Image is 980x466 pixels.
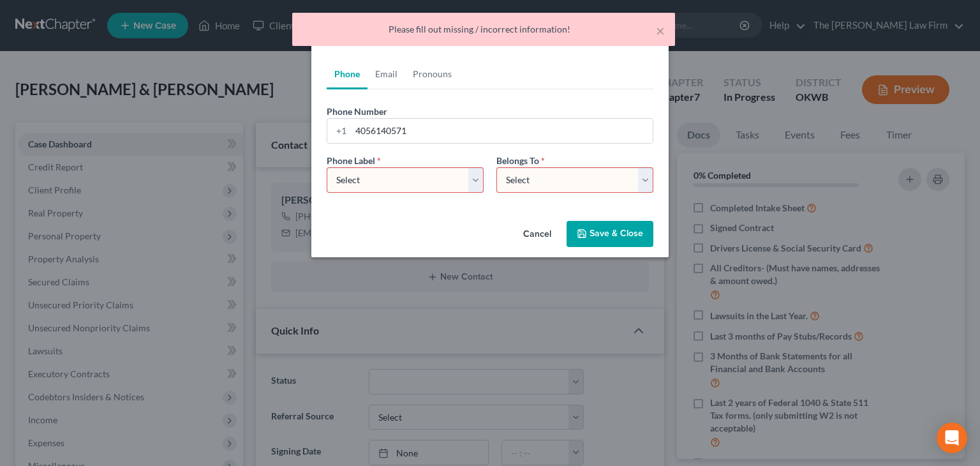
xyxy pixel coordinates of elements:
span: Phone Number [327,106,387,117]
button: × [656,23,665,38]
button: Cancel [513,222,561,248]
a: Phone [327,59,367,89]
a: Email [367,59,405,89]
a: Pronouns [405,59,459,89]
span: Phone Label [327,155,375,166]
input: ###-###-#### [351,119,653,143]
span: Belongs To [496,155,539,166]
div: +1 [327,119,351,143]
div: Please fill out missing / incorrect information! [302,23,665,36]
button: Save & Close [567,221,653,248]
div: Open Intercom Messenger [937,423,967,453]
